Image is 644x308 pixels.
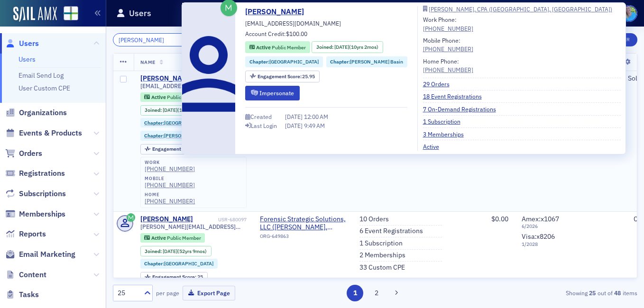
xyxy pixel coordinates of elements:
span: Chapter : [330,58,350,65]
a: 3 Memberships [423,130,471,138]
div: [PERSON_NAME] [140,74,193,83]
span: Profile [621,5,637,22]
div: work [145,160,195,165]
div: Engagement Score: 25.95 [245,71,320,82]
a: View Homepage [57,6,78,22]
a: Organizations [5,108,67,118]
div: (10yrs 2mos) [163,107,207,113]
img: SailAMX [64,6,78,21]
div: Work Phone: [423,15,473,33]
span: [EMAIL_ADDRESS][DOMAIN_NAME] [245,19,341,27]
span: Email Marketing [19,249,75,260]
div: ORG-649863 [260,233,346,243]
div: Chapter: [245,56,323,67]
span: Joined : [316,44,334,51]
span: Name [140,59,156,65]
a: Active Public Member [144,235,201,241]
div: USR-680097 [194,217,247,223]
a: Active Public Member [144,94,201,100]
a: Chapter:[GEOGRAPHIC_DATA] [144,261,213,267]
button: 2 [368,285,385,301]
span: [DATE] [163,248,177,254]
a: Tasks [5,290,39,300]
span: 1 / 2028 [522,241,575,247]
span: Tasks [19,290,39,300]
div: Chapter: [140,131,222,140]
a: [PHONE_NUMBER] [145,165,195,172]
div: Chapter: [140,118,218,127]
span: [PERSON_NAME][EMAIL_ADDRESS][DOMAIN_NAME] [140,223,247,230]
a: Chapter:[GEOGRAPHIC_DATA] [144,120,213,126]
span: Content [19,270,46,280]
img: SailAMX [13,7,57,22]
span: Users [19,38,39,49]
a: Users [18,55,36,63]
span: $100.00 [286,30,307,37]
a: Forensic Strategic Solutions, LLC ([PERSON_NAME], [GEOGRAPHIC_DATA]) [260,215,346,232]
div: (10yrs 2mos) [334,44,378,51]
span: Public Member [167,235,201,241]
a: Chapter:[GEOGRAPHIC_DATA] [249,58,319,66]
span: Chapter : [144,260,164,267]
h1: Users [129,8,151,19]
a: [PHONE_NUMBER] [145,181,195,189]
a: 6 Event Registrations [359,227,423,236]
span: Subscriptions [19,189,66,199]
div: Showing out of items [469,289,637,297]
a: 18 Event Registrations [423,92,489,100]
a: [PHONE_NUMBER] [423,24,473,33]
span: Public Member [272,44,306,51]
span: [DATE] [163,107,177,113]
span: Visa : x8206 [522,232,555,241]
a: Subscriptions [5,189,66,199]
div: Last Login [251,123,277,128]
span: Chapter : [144,132,164,139]
div: [PERSON_NAME], CPA ([GEOGRAPHIC_DATA], [GEOGRAPHIC_DATA]) [429,7,612,12]
div: 25 [152,274,203,280]
label: per page [156,289,179,297]
span: 9:49 AM [304,122,325,129]
span: 6 / 2026 [522,223,575,229]
div: Account Credit: [245,29,307,40]
div: Home Phone: [423,57,473,74]
span: Reports [19,229,46,239]
span: Public Member [167,94,201,100]
span: Engagement Score : [258,73,303,80]
span: Joined : [145,248,163,254]
span: Active [151,235,167,241]
a: Email Send Log [18,71,64,80]
div: home [145,192,195,198]
span: [DATE] [334,44,349,50]
a: 7 On-Demand Registrations [423,105,503,113]
button: Export Page [183,286,235,300]
span: [EMAIL_ADDRESS][DOMAIN_NAME] [140,82,236,90]
a: User Custom CPE [18,84,70,92]
div: 25.95 [152,146,210,152]
div: Mobile Phone: [423,36,473,54]
div: Joined: 1972-12-26 00:00:00 [140,246,212,256]
a: Memberships [5,209,65,219]
a: 1 Subscription [359,239,403,248]
a: 2 Memberships [359,251,405,260]
span: Joined : [145,107,163,113]
a: [PHONE_NUMBER] [423,45,473,53]
div: Chapter: [326,56,408,67]
div: Active: Active: Public Member [140,92,205,102]
a: Content [5,270,46,280]
a: Orders [5,148,42,159]
div: Engagement Score: 25.95 [140,144,215,154]
div: [PHONE_NUMBER] [145,198,195,205]
a: Events & Products [5,128,82,138]
a: [PHONE_NUMBER] [423,65,473,74]
span: Engagement Score : [152,273,197,280]
span: Memberships [19,209,65,219]
a: 1 Subscription [423,117,468,126]
a: 29 Orders [423,80,457,88]
span: 12:00 AM [304,113,328,120]
strong: 25 [588,289,598,297]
